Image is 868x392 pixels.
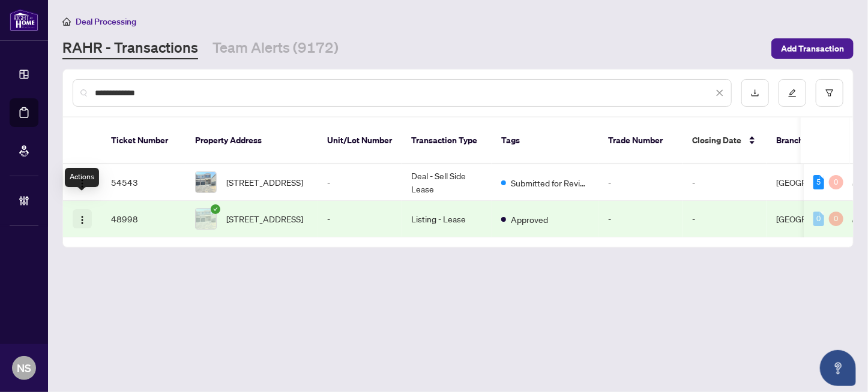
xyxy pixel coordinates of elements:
div: Actions [65,168,99,187]
span: Submitted for Review [511,176,589,189]
button: Add Transaction [771,38,854,59]
th: Transaction Type [402,117,492,164]
span: Add Transaction [781,39,844,58]
span: download [751,89,759,97]
td: 48998 [101,201,185,237]
th: Tags [492,117,598,164]
button: filter [816,79,843,107]
td: - [318,164,402,201]
th: Branch [767,117,857,164]
a: Team Alerts (9172) [212,38,339,59]
span: Closing Date [692,134,741,147]
td: - [683,164,767,201]
span: filter [825,89,834,97]
span: NS [17,360,31,376]
button: edit [779,79,806,107]
span: edit [788,89,797,97]
td: - [598,201,683,237]
div: 5 [813,175,824,189]
td: - [683,201,767,237]
span: check-circle [211,204,220,214]
img: thumbnail-img [196,209,216,229]
span: close [716,89,724,97]
td: - [598,164,683,201]
th: Unit/Lot Number [318,117,402,164]
span: [STREET_ADDRESS] [226,176,303,189]
button: Open asap [820,350,856,386]
th: Property Address [185,117,318,164]
td: Deal - Sell Side Lease [402,164,492,201]
button: Logo [73,209,92,228]
th: Closing Date [683,117,767,164]
th: Trade Number [598,117,683,164]
span: Approved [511,213,548,226]
div: 0 [813,212,824,226]
div: 0 [829,212,843,226]
img: Logo [77,215,87,225]
img: logo [10,9,38,31]
th: Ticket Number [101,117,185,164]
td: - [318,201,402,237]
div: 0 [829,175,843,189]
a: RAHR - Transactions [62,38,198,59]
img: thumbnail-img [196,172,216,192]
span: [STREET_ADDRESS] [226,212,303,225]
td: Listing - Lease [402,201,492,237]
span: home [62,17,71,26]
td: 54543 [101,164,185,201]
span: Deal Processing [76,16,136,27]
button: download [741,79,769,107]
